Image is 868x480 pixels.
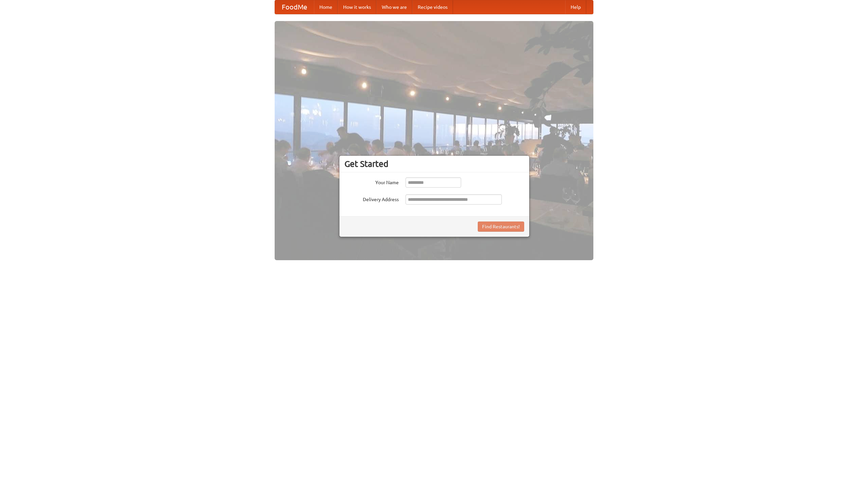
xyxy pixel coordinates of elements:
label: Your Name [344,177,399,186]
button: Find Restaurants! [478,222,524,232]
a: How it works [338,0,376,14]
a: Help [565,0,586,14]
a: Home [314,0,338,14]
h3: Get Started [344,159,524,169]
a: Recipe videos [412,0,453,14]
a: FoodMe [275,0,314,14]
label: Delivery Address [344,194,399,203]
a: Who we are [376,0,412,14]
